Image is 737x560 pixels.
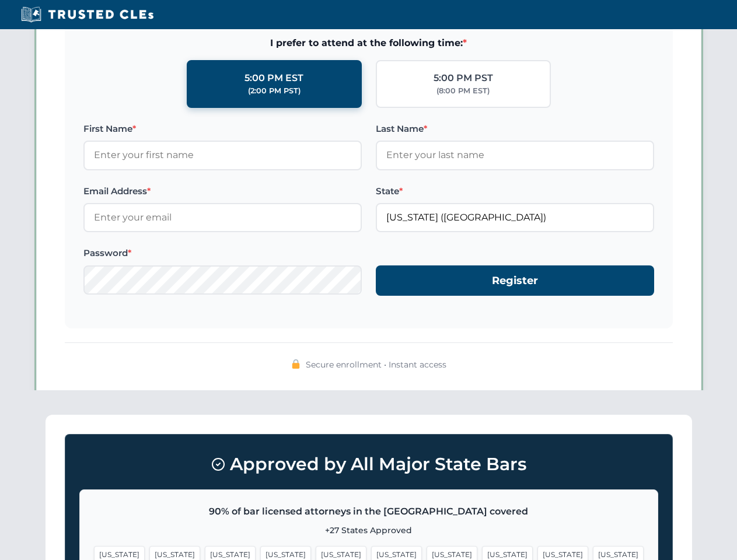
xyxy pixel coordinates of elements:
[94,504,644,519] p: 90% of bar licensed attorneys in the [GEOGRAPHIC_DATA] covered
[434,71,493,86] div: 5:00 PM PST
[83,203,362,232] input: Enter your email
[83,36,654,51] span: I prefer to attend at the following time:
[83,184,362,198] label: Email Address
[376,203,654,232] input: Washington (WA)
[376,141,654,170] input: Enter your last name
[18,6,157,23] img: Trusted CLEs
[436,85,490,97] div: (8:00 PM EST)
[79,449,658,480] h3: Approved by All Major State Bars
[83,122,362,136] label: First Name
[244,71,303,86] div: 5:00 PM EST
[306,358,446,371] span: Secure enrollment • Instant access
[248,85,301,97] div: (2:00 PM PST)
[94,524,644,537] p: +27 States Approved
[376,122,654,136] label: Last Name
[83,141,362,170] input: Enter your first name
[291,359,301,369] img: 🔒
[376,184,654,198] label: State
[376,265,654,296] button: Register
[83,246,362,260] label: Password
